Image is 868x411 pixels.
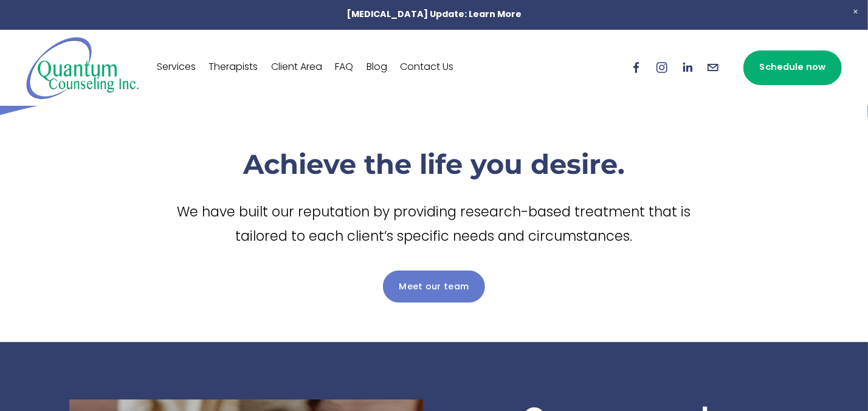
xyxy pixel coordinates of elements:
a: Services [157,58,196,77]
a: FAQ [335,58,353,77]
a: Blog [367,58,387,77]
a: Therapists [208,58,258,77]
a: Facebook [630,61,643,74]
a: Schedule now [743,50,842,85]
h2: Achieve the life you desire. [160,147,708,182]
a: Meet our team [383,271,485,303]
p: We have built our reputation by providing research-based treatment that is tailored to each clien... [160,201,708,250]
a: Client Area [271,58,322,77]
a: info@quantumcounselinginc.com [706,61,720,74]
a: LinkedIn [681,61,694,74]
a: Instagram [655,61,669,74]
a: Contact Us [400,58,453,77]
img: Quantum Counseling Inc. | Change starts here. [26,36,140,100]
